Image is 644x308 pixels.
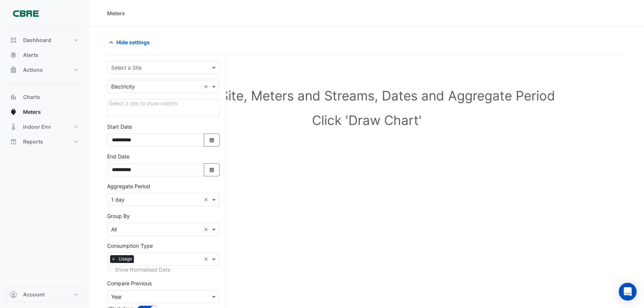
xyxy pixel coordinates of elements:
[6,134,83,149] button: Reports
[6,90,83,105] button: Charts
[23,66,43,74] span: Actions
[115,266,170,273] label: Show Normalised Data
[10,36,17,44] app-icon: Dashboard
[107,279,152,287] label: Compare Previous
[107,182,150,190] label: Aggregate Period
[10,66,17,74] app-icon: Actions
[116,38,150,46] span: Hide settings
[107,123,132,131] label: Start Date
[23,108,41,116] span: Meters
[204,255,210,263] span: Clear
[6,48,83,62] button: Alerts
[204,225,210,233] span: Clear
[6,62,83,77] button: Actions
[6,287,83,302] button: Account
[107,242,153,250] label: Consumption Type
[119,112,614,128] h1: Click 'Draw Chart'
[107,99,220,117] div: Click Update or Cancel in Details panel
[10,93,17,101] app-icon: Charts
[6,33,83,48] button: Dashboard
[107,9,125,17] div: Meters
[10,138,17,145] app-icon: Reports
[117,255,134,263] span: Usage
[209,167,215,173] fa-icon: Select Date
[6,119,83,134] button: Indoor Env
[10,123,17,131] app-icon: Indoor Env
[110,255,117,263] span: ×
[209,137,215,143] fa-icon: Select Date
[23,93,40,101] span: Charts
[23,51,38,59] span: Alerts
[10,108,17,116] app-icon: Meters
[204,83,210,90] span: Clear
[107,266,220,273] div: Select meters or streams to enable normalisation
[107,36,155,49] button: Hide settings
[23,291,45,298] span: Account
[107,153,129,160] label: End Date
[10,51,17,59] app-icon: Alerts
[107,212,130,220] label: Group By
[9,6,42,21] img: Company Logo
[23,123,51,131] span: Indoor Env
[23,36,51,44] span: Dashboard
[23,138,43,145] span: Reports
[619,283,637,301] div: Open Intercom Messenger
[204,196,210,203] span: Clear
[119,88,614,103] h1: Select Site, Meters and Streams, Dates and Aggregate Period
[6,105,83,119] button: Meters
